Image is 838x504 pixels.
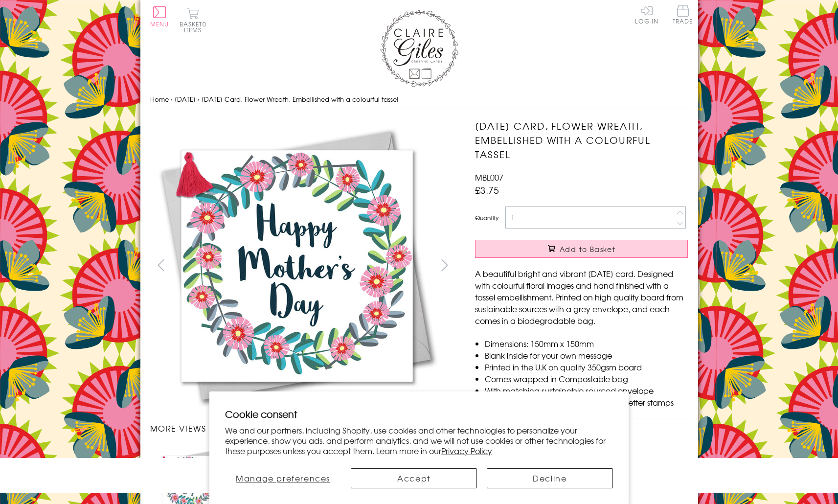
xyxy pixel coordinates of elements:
[475,240,688,258] button: Add to Basket
[485,361,688,373] li: Printed in the U.K on quality 350gsm board
[441,445,492,457] a: Privacy Policy
[673,5,693,26] a: Trade
[236,472,330,484] span: Manage preferences
[475,171,503,183] span: MBL007
[475,213,498,222] label: Quantity
[225,468,341,488] button: Manage preferences
[225,425,613,456] p: We and our partners, including Shopify, use cookies and other technologies to personalize your ex...
[184,20,206,34] span: 0 items
[485,338,688,349] li: Dimensions: 150mm x 150mm
[150,94,169,104] a: Home
[635,5,658,24] a: Log In
[150,90,688,110] nav: breadcrumbs
[180,8,206,33] button: Basket0 items
[475,183,499,197] span: £3.75
[433,254,455,276] button: next
[150,20,169,28] span: Menu
[485,373,688,385] li: Comes wrapped in Compostable bag
[175,94,196,104] a: [DATE]
[560,244,615,254] span: Add to Basket
[475,268,688,326] p: A beautiful bright and vibrant [DATE] card. Designed with colourful floral images and hand finish...
[455,119,749,412] img: Mother's Day Card, Flower Wreath, Embellished with a colourful tassel
[171,94,173,104] span: ›
[487,468,613,488] button: Decline
[150,119,443,412] img: Mother's Day Card, Flower Wreath, Embellished with a colourful tassel
[202,94,398,104] span: [DATE] Card, Flower Wreath, Embellished with a colourful tassel
[150,422,456,434] h3: More views
[351,468,477,488] button: Accept
[475,119,688,161] h1: [DATE] Card, Flower Wreath, Embellished with a colourful tassel
[673,5,693,24] span: Trade
[485,349,688,361] li: Blank inside for your own message
[198,94,200,104] span: ›
[380,10,458,87] img: Claire Giles Greetings Cards
[150,6,169,27] button: Menu
[150,254,172,276] button: prev
[485,385,688,396] li: With matching sustainable sourced envelope
[225,407,613,421] h2: Cookie consent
